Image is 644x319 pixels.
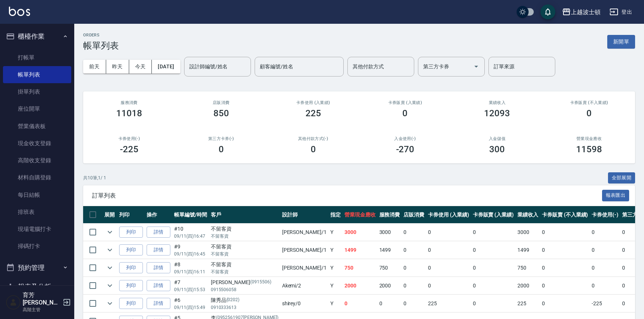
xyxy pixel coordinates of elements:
[328,206,343,224] th: 指定
[104,280,115,291] button: expand row
[377,259,402,277] td: 750
[552,136,626,141] h2: 營業現金應收
[576,144,602,154] h3: 11598
[402,241,426,259] td: 0
[23,306,61,313] p: 高階主管
[3,186,71,204] a: 每日結帳
[590,277,620,294] td: 0
[280,224,328,241] td: [PERSON_NAME] /1
[104,227,115,238] button: expand row
[211,279,278,286] div: [PERSON_NAME]
[396,144,415,154] h3: -270
[471,259,516,277] td: 0
[211,304,278,311] p: 0910333613
[559,4,604,20] button: 上越波士頓
[607,5,635,19] button: 登出
[92,100,166,105] h3: 服務消費
[92,192,602,199] span: 訂單列表
[219,144,224,154] h3: 0
[602,190,630,201] button: 報表匯出
[516,224,540,241] td: 3000
[117,206,145,224] th: 列印
[343,206,377,224] th: 營業現金應收
[426,206,471,224] th: 卡券使用 (入業績)
[106,60,129,74] button: 昨天
[460,136,534,141] h2: 入金儲值
[3,83,71,100] a: 掛單列表
[552,100,626,105] h2: 卡券販賣 (不入業績)
[484,108,510,118] h3: 12093
[120,144,138,154] h3: -225
[172,259,209,277] td: #8
[211,233,278,240] p: 不留客資
[3,49,71,66] a: 打帳單
[147,244,170,256] a: 詳情
[402,108,408,118] h3: 0
[590,206,620,224] th: 卡券使用(-)
[119,298,143,309] button: 列印
[368,100,442,105] h2: 卡券販賣 (入業績)
[377,241,402,259] td: 1499
[147,262,170,274] a: 詳情
[276,100,350,105] h2: 卡券使用 (入業績)
[119,280,143,292] button: 列印
[343,277,377,294] td: 2000
[460,100,534,105] h2: 業績收入
[119,244,143,256] button: 列印
[571,7,601,17] div: 上越波士頓
[3,135,71,152] a: 現金收支登錄
[377,224,402,241] td: 3000
[92,136,166,141] h2: 卡券使用(-)
[174,286,207,293] p: 09/11 (四) 15:53
[516,241,540,259] td: 1499
[102,206,117,224] th: 展開
[211,261,278,268] div: 不留客資
[3,238,71,255] a: 掃碼打卡
[172,224,209,241] td: #10
[184,100,258,105] h2: 店販消費
[426,259,471,277] td: 0
[147,298,170,309] a: 詳情
[540,224,590,241] td: 0
[23,292,61,306] h5: 育芳[PERSON_NAME]
[119,262,143,274] button: 列印
[172,295,209,312] td: #6
[3,221,71,238] a: 現場電腦打卡
[471,224,516,241] td: 0
[590,224,620,241] td: 0
[83,40,119,51] h3: 帳單列表
[83,60,106,74] button: 前天
[343,241,377,259] td: 1499
[368,136,442,141] h2: 入金使用(-)
[608,172,635,184] button: 全部展開
[174,304,207,311] p: 09/11 (四) 15:49
[172,241,209,259] td: #9
[516,295,540,312] td: 225
[104,298,115,309] button: expand row
[116,108,142,118] h3: 11018
[172,206,209,224] th: 帳單編號/時間
[471,277,516,294] td: 0
[147,280,170,292] a: 詳情
[489,144,505,154] h3: 300
[184,136,258,141] h2: 第三方卡券(-)
[343,224,377,241] td: 3000
[377,295,402,312] td: 0
[516,206,540,224] th: 業績收入
[516,259,540,277] td: 750
[213,108,229,118] h3: 850
[211,286,278,293] p: 0915506058
[377,277,402,294] td: 2000
[402,206,426,224] th: 店販消費
[471,241,516,259] td: 0
[250,279,271,286] p: (0915506)
[328,277,343,294] td: Y
[280,206,328,224] th: 設計師
[343,259,377,277] td: 750
[119,227,143,238] button: 列印
[470,61,482,72] button: Open
[3,118,71,135] a: 營業儀表板
[174,268,207,275] p: 09/11 (四) 16:11
[471,206,516,224] th: 卡券販賣 (入業績)
[104,244,115,255] button: expand row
